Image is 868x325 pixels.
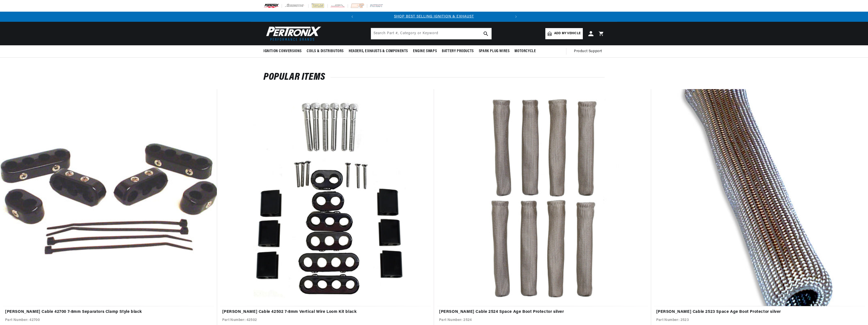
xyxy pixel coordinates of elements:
div: Announcement [357,14,511,19]
h2: Popular items [263,73,605,82]
input: Search Part #, Category or Keyword [371,28,491,39]
summary: Headers, Exhausts & Components [346,45,410,57]
span: Ignition Conversions [263,49,302,54]
summary: Coils & Distributors [304,45,346,57]
summary: Spark Plug Wires [476,45,512,57]
summary: Product Support [574,45,605,57]
a: [PERSON_NAME] Cable 2524 Space Age Boot Protector silver [439,309,646,315]
button: Translation missing: en.sections.announcements.next_announcement [511,12,521,22]
slideshow-component: Translation missing: en.sections.announcements.announcement_bar [251,12,617,22]
span: Add my vehicle [554,31,581,36]
span: Coils & Distributors [307,49,344,54]
div: 1 of 2 [357,14,511,19]
a: [PERSON_NAME] Cable 42502 7-8mm Vertical Wire Loom Kit black [222,309,429,315]
summary: Ignition Conversions [263,45,304,57]
summary: Motorcycle [512,45,538,57]
span: Battery Products [442,49,474,54]
span: Motorcycle [514,49,536,54]
button: search button [480,28,491,39]
a: [PERSON_NAME] Cable 2523 Space Age Boot Protector silver [656,309,863,315]
a: Add my vehicle [545,28,583,39]
button: Translation missing: en.sections.announcements.previous_announcement [347,12,357,22]
img: Pertronix [263,25,322,42]
span: Spark Plug Wires [479,49,510,54]
summary: Engine Swaps [410,45,439,57]
summary: Battery Products [439,45,476,57]
a: SHOP BEST SELLING IGNITION & EXHAUST [394,15,474,18]
span: Product Support [574,49,602,54]
span: Engine Swaps [413,49,437,54]
span: Headers, Exhausts & Components [349,49,408,54]
a: [PERSON_NAME] Cable 42700 7-8mm Separators Clamp Style black [5,309,212,315]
